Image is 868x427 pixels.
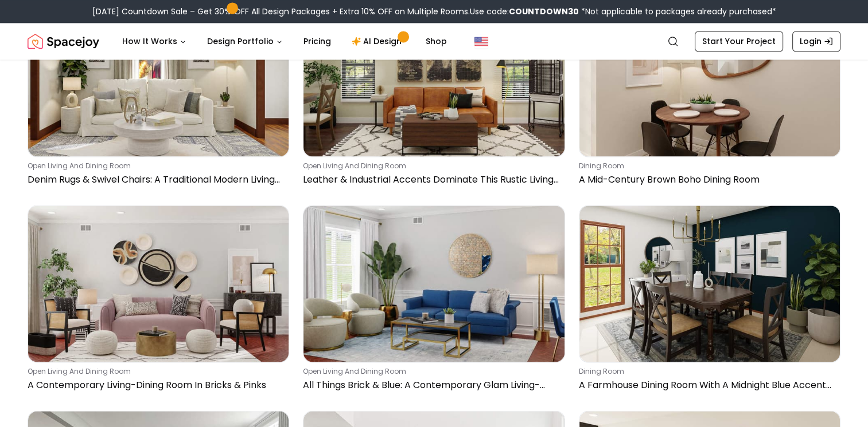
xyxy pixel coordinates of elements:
[470,6,579,17] span: Use code:
[28,1,289,157] img: Denim Rugs & Swivel Chairs: A Traditional Modern Living Room
[28,378,285,392] p: A Contemporary Living-Dining Room In Bricks & Pinks
[303,173,560,187] p: Leather & Industrial Accents Dominate This Rustic Living-Dining Room
[28,30,99,53] a: Spacejoy
[294,30,340,53] a: Pricing
[509,6,579,17] b: COUNTDOWN30
[28,367,285,376] p: open living and dining room
[579,1,840,157] img: A Mid-Century Brown Boho Dining Room
[303,161,560,171] p: open living and dining room
[579,378,836,392] p: A Farmhouse Dining Room With A Midnight Blue Accent Wall
[28,173,285,187] p: Denim Rugs & Swivel Chairs: A Traditional Modern Living Room
[792,31,840,52] a: Login
[113,30,456,53] nav: Main
[92,6,776,17] div: [DATE] Countdown Sale – Get 30% OFF All Design Packages + Extra 10% OFF on Multiple Rooms.
[303,205,564,362] img: All Things Brick & Blue: A Contemporary Glam Living-Dining Room
[28,205,289,397] a: A Contemporary Living-Dining Room In Bricks & Pinksopen living and dining roomA Contemporary Livi...
[28,30,99,53] img: Spacejoy Logo
[28,23,840,60] nav: Global
[303,378,560,392] p: All Things Brick & Blue: A Contemporary Glam Living-Dining Room
[417,30,456,53] a: Shop
[579,205,840,397] a: A Farmhouse Dining Room With A Midnight Blue Accent Walldining roomA Farmhouse Dining Room With A...
[474,34,488,48] img: United States
[342,30,414,53] a: AI Design
[579,173,836,187] p: A Mid-Century Brown Boho Dining Room
[579,367,836,376] p: dining room
[579,161,836,171] p: dining room
[28,205,289,362] img: A Contemporary Living-Dining Room In Bricks & Pinks
[303,367,560,376] p: open living and dining room
[695,31,783,52] a: Start Your Project
[303,1,564,157] img: Leather & Industrial Accents Dominate This Rustic Living-Dining Room
[579,6,776,17] span: *Not applicable to packages already purchased*
[303,205,565,397] a: All Things Brick & Blue: A Contemporary Glam Living-Dining Roomopen living and dining roomAll Thi...
[28,161,285,171] p: open living and dining room
[113,30,196,53] button: How It Works
[579,205,840,362] img: A Farmhouse Dining Room With A Midnight Blue Accent Wall
[198,30,292,53] button: Design Portfolio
